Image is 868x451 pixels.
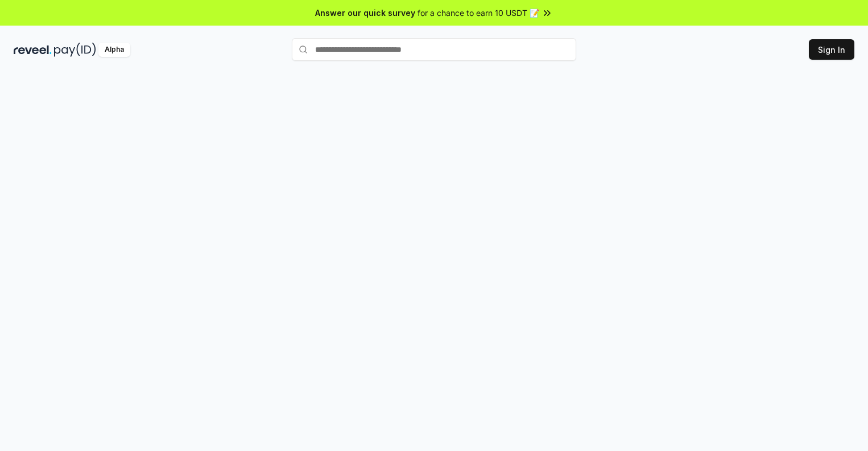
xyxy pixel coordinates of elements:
[809,39,854,60] button: Sign In
[98,43,130,57] div: Alpha
[315,7,415,19] span: Answer our quick survey
[14,43,52,57] img: reveel_dark
[54,43,96,57] img: pay_id
[418,7,539,19] span: for a chance to earn 10 USDT 📝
